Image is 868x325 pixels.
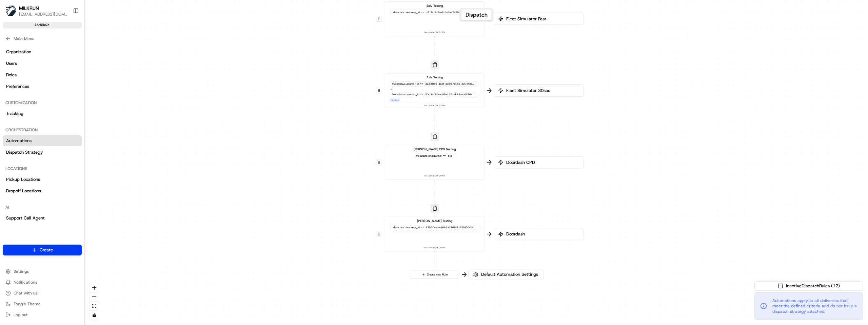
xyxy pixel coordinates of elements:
span: Last updated: [DATE] 20:40 [424,104,445,107]
p: Welcome 👋 [7,27,123,38]
span: Inactive Dispatch Rules ( 12 ) [786,283,840,289]
span: Doordash [505,231,579,237]
span: Metadata .customer_id [392,93,419,96]
span: Last updated: [DATE] 09:09 [424,174,445,178]
span: Preferences [6,83,29,90]
span: Toggle Theme [14,301,41,307]
span: Metadata .customer_id [393,11,420,14]
a: Dropoff Locations [3,186,82,196]
span: or [390,88,394,91]
span: Settings [14,269,29,274]
a: Preferences [3,81,82,92]
a: Automations [3,135,82,146]
button: Notifications [3,278,82,287]
span: Dispatch Strategy [6,149,43,155]
span: Pickup Locations [6,176,40,183]
button: [EMAIL_ADDRESS][DOMAIN_NAME] [19,12,67,17]
div: Locations [3,163,82,174]
span: Notifications [14,280,37,285]
span: Pylon [67,115,82,120]
a: Support Call Agent [3,213,82,224]
div: AI [3,202,82,213]
button: Log out [3,310,82,320]
div: 32c3fbf9-4cef-43b9-94c6-3275f8a49388 [424,82,476,86]
span: Balv Testing [427,3,443,8]
span: Default Automation Settings [480,271,539,278]
span: == [421,11,424,14]
button: Toggle Theme [3,299,82,309]
span: Last updated: [DATE] 09:10 [424,246,445,249]
span: Tracking [6,111,23,117]
button: fit view [90,302,99,311]
span: Knowledge Base [14,98,52,105]
span: Automations [6,138,32,144]
div: 💻 [57,99,63,104]
span: Fleet Simulator Fast [505,16,579,22]
div: true [447,154,454,158]
a: 💻API Documentation [55,96,112,108]
a: Pickup Locations [3,174,82,185]
a: Dispatch Strategy [3,147,82,158]
span: Metadata .customer_id [392,82,419,86]
div: Billing [3,229,82,240]
span: Last updated: [DATE] 10:34 [424,31,445,34]
button: Dispatch [461,9,492,20]
span: Automations apply to all deliveries that meet the defined criteria and do not have a dispatch str... [772,298,857,314]
button: Create [3,245,82,255]
button: zoom in [90,283,99,292]
img: MILKRUN [5,5,16,16]
span: Create [40,247,53,253]
span: == [420,82,423,86]
button: zoom out [90,292,99,302]
span: Metadata .customer_id [393,226,420,229]
a: Tracking [3,108,82,119]
button: InactiveDispatchRules (12) [754,281,863,291]
button: Main Menu [3,34,82,43]
span: Chat with us! [14,290,38,296]
a: Powered byPylon [48,115,82,120]
div: We're available if you need us! [23,72,86,77]
span: API Documentation [64,98,109,105]
div: + 1 more [390,98,400,102]
button: Default Automation Settings [469,270,544,279]
span: == [443,154,446,157]
a: Users [3,58,82,69]
span: Support Call Agent [6,215,45,221]
img: 1736555255976-a54dd68f-1ca7-489b-9aae-adbdc363a1c4 [7,65,19,77]
span: Main Menu [14,36,34,41]
img: Nash [7,7,20,20]
div: Customization [3,97,82,108]
a: 📗Knowledge Base [4,96,55,108]
button: Settings [3,267,82,276]
button: toggle interactivity [90,311,99,320]
span: == [421,226,424,229]
div: 📗 [7,99,12,104]
button: Chat with us! [3,288,82,298]
div: 50c3ed8f-ac06-472c-913a-bd89642dc4a5 [424,93,476,97]
div: Start new chat [23,65,111,72]
span: Organization [6,49,31,55]
span: Users [6,60,17,66]
span: [PERSON_NAME] Testing [417,218,452,223]
span: Log out [14,312,27,318]
div: 83b50c4a-4664-49d1-8120-f55006ad9267 [425,226,477,230]
span: == [420,93,423,96]
div: d719d5c2-efe5-4aa7-8960-efbb2e26206e [425,11,477,15]
span: Fleet Simulator 30sec [505,88,579,94]
button: MILKRUNMILKRUN[EMAIL_ADDRESS][DOMAIN_NAME] [3,3,70,19]
span: Dropoff Locations [6,188,41,194]
button: MILKRUN [19,5,39,12]
input: Clear [18,44,112,51]
span: Doordash CPD [505,159,579,166]
div: Orchestration [3,125,82,135]
span: Roles [6,72,17,78]
button: Start new chat [115,67,123,75]
a: Roles [3,70,82,80]
span: [PERSON_NAME] CPD Testing [414,147,456,151]
a: Organization [3,46,82,57]
span: Metadata .isCpdOrder [416,154,442,157]
div: sandbox [3,22,82,28]
button: Create new Rule [410,270,459,279]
